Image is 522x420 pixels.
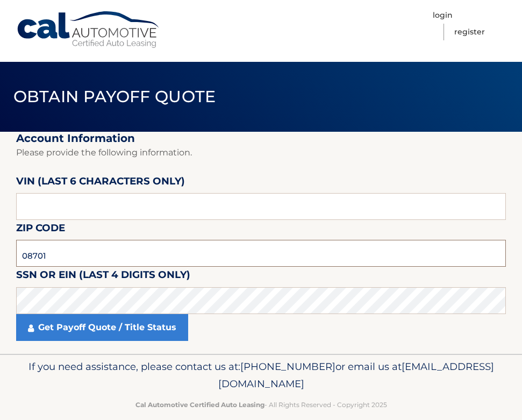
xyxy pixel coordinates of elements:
[16,132,506,145] h2: Account Information
[13,87,216,106] span: Obtain Payoff Quote
[433,7,453,24] a: Login
[16,358,506,393] p: If you need assistance, please contact us at: or email us at
[16,145,506,160] p: Please provide the following information.
[16,267,190,287] label: SSN or EIN (last 4 digits only)
[240,360,335,373] span: [PHONE_NUMBER]
[135,401,264,409] strong: Cal Automotive Certified Auto Leasing
[16,220,65,240] label: Zip Code
[16,314,188,341] a: Get Payoff Quote / Title Status
[454,24,485,40] a: Register
[16,11,161,49] a: Cal Automotive
[16,173,185,193] label: VIN (last 6 characters only)
[16,399,506,410] p: - All Rights Reserved - Copyright 2025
